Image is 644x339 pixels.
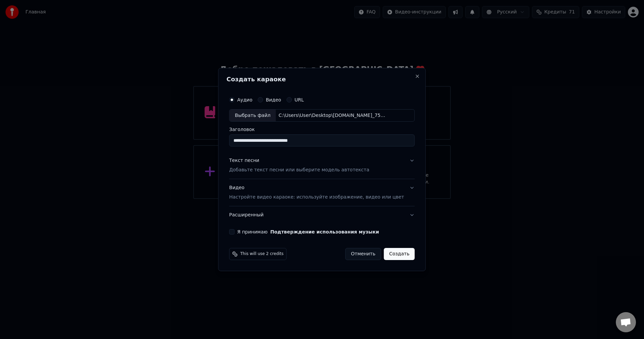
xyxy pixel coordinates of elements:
div: C:\Users\User\Desktop\[DOMAIN_NAME]_7549847645083225351.mp3 [276,112,390,119]
span: This will use 2 credits [240,251,283,257]
p: Настройте видео караоке: используйте изображение, видео или цвет [229,194,404,201]
p: Добавьте текст песни или выберите модель автотекста [229,167,369,174]
button: Текст песниДобавьте текст песни или выберите модель автотекста [229,152,415,179]
div: Выбрать файл [229,110,276,122]
label: Видео [266,97,281,102]
label: Аудио [237,97,252,102]
button: ВидеоНастройте видео караоке: используйте изображение, видео или цвет [229,179,415,206]
button: Расширенный [229,206,415,224]
label: URL [294,97,304,102]
button: Я принимаю [270,229,379,234]
label: Я принимаю [237,229,379,234]
div: Текст песни [229,158,259,164]
h2: Создать караоке [226,76,417,82]
button: Создать [384,248,415,260]
button: Отменить [345,248,381,260]
div: Видео [229,185,404,201]
label: Заголовок [229,127,415,132]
